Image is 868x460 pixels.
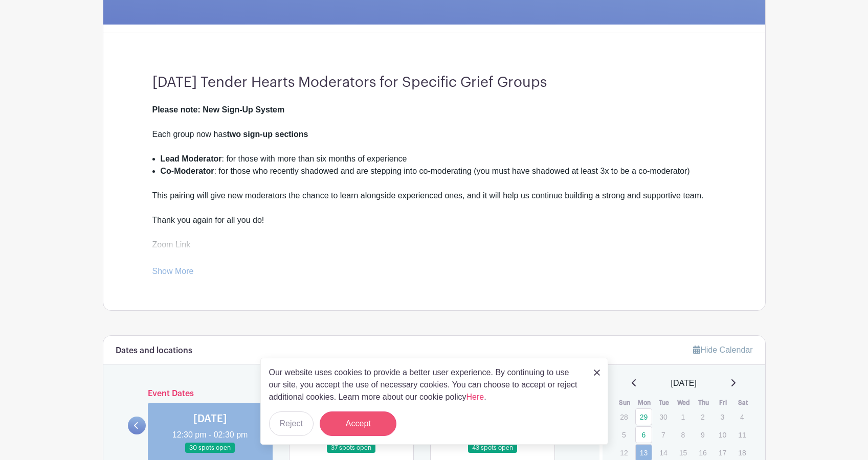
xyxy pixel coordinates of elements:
[675,427,692,443] p: 8
[674,398,694,408] th: Wed
[655,409,672,425] p: 30
[675,409,692,425] p: 1
[714,409,731,425] p: 3
[615,398,635,408] th: Sun
[161,165,716,190] li: : for those who recently shadowed and are stepping into co-moderating (you must have shadowed at ...
[146,389,558,399] h6: Event Dates
[733,398,753,408] th: Sat
[693,346,752,354] a: Hide Calendar
[671,377,697,389] span: [DATE]
[161,153,716,165] li: : for those with more than six months of experience
[152,190,716,275] div: This pairing will give new moderators the chance to learn alongside experienced ones, and it will...
[161,167,214,175] strong: Co-Moderator
[714,427,731,443] p: 10
[635,408,652,425] a: 29
[654,398,674,408] th: Tue
[655,427,672,443] p: 7
[152,74,716,91] h3: [DATE] Tender Hearts Moderators for Specific Grief Groups
[615,409,632,425] p: 28
[466,393,484,401] a: Here
[161,154,222,163] strong: Lead Moderator
[733,427,750,443] p: 11
[116,346,192,356] h6: Dates and locations
[733,409,750,425] p: 4
[269,411,314,436] button: Reject
[152,252,239,261] a: [URL][DOMAIN_NAME]
[635,398,655,408] th: Mon
[615,427,632,443] p: 5
[694,398,714,408] th: Thu
[269,366,583,403] p: Our website uses cookies to provide a better user experience. By continuing to use our site, you ...
[152,105,285,114] strong: Please note: New Sign-Up System
[694,409,711,425] p: 2
[594,370,600,376] img: close_button-5f87c8562297e5c2d7936805f587ecaba9071eb48480494691a3f1689db116b3.svg
[635,426,652,443] a: 6
[714,398,733,408] th: Fri
[320,411,396,436] button: Accept
[152,267,194,280] a: Show More
[227,130,308,139] strong: two sign-up sections
[152,128,716,153] div: Each group now has
[694,427,711,443] p: 9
